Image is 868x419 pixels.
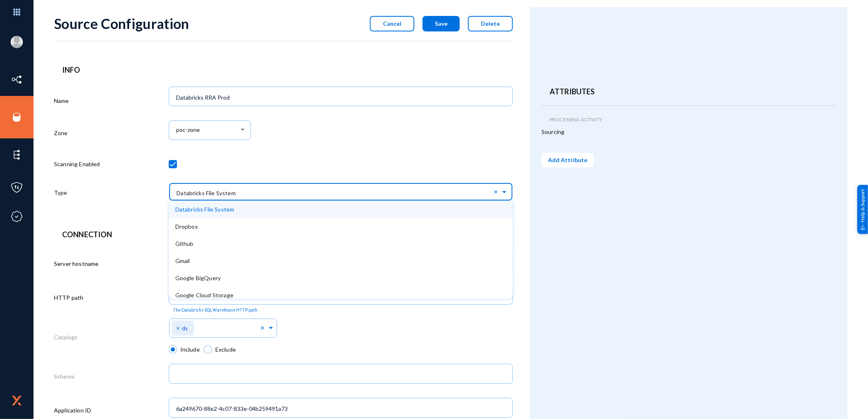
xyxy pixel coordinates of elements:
label: HTTP path [54,293,83,302]
button: Add Attribute [541,153,594,167]
label: Catalogs [54,333,77,341]
label: Name [54,96,69,105]
span: Google Cloud Storage [175,292,233,299]
img: icon-elements.svg [11,149,23,161]
span: Exclude [212,345,236,354]
label: Scanning Enabled [54,160,100,168]
img: app launcher [4,3,29,21]
div: Source Configuration [54,15,189,32]
img: icon-policies.svg [11,181,23,194]
img: help_support.svg [860,225,866,230]
mat-hint: The Databricks SQL Warehouse HTTP path [173,308,257,313]
header: Processing Activity [550,116,828,123]
label: Zone [54,129,68,137]
span: × [176,324,182,332]
span: Clear all [494,188,501,195]
button: Delete [468,16,513,31]
span: Delete [481,20,500,27]
img: icon-inventory.svg [11,74,23,86]
header: Attributes [550,86,828,97]
span: Databricks File System [175,206,235,213]
span: Save [435,20,447,27]
span: Cancel [383,20,401,27]
div: Help & Support [857,185,868,234]
header: Connection [62,229,505,240]
header: Info [62,65,505,76]
span: Gmail [175,257,190,264]
span: Sourcing [541,127,564,137]
span: Google BigQuery [175,274,221,281]
button: Save [423,16,460,31]
label: Application ID [54,406,91,415]
label: Type [54,188,67,197]
span: Add Attribute [548,156,587,163]
ng-dropdown-panel: Options list [169,201,513,299]
span: Dropbox [175,223,198,230]
img: icon-sources.svg [11,111,23,123]
span: Include [177,345,200,354]
label: Server hostname [54,259,98,268]
button: Cancel [370,16,414,31]
span: ds [182,325,188,332]
span: Github [175,240,194,247]
span: Clear all [260,324,267,332]
span: poc-zone [176,127,200,134]
label: Schema [54,372,74,381]
img: blank-profile-picture.png [11,36,23,48]
img: icon-compliance.svg [11,210,23,223]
